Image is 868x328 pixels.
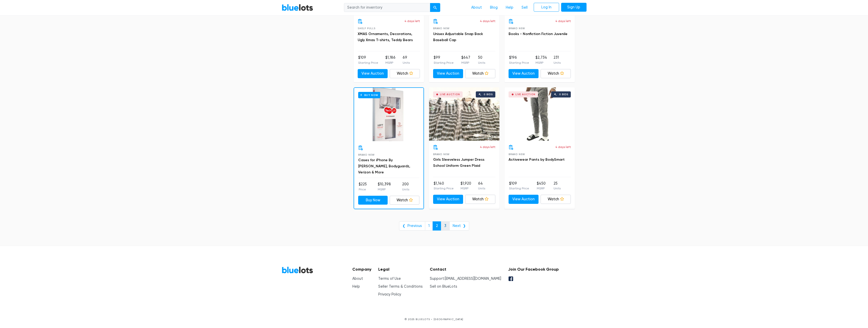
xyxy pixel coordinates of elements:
[390,196,419,205] a: Watch
[282,317,587,321] p: © 2025 BLUELOTS • [GEOGRAPHIC_DATA]
[535,60,547,65] p: MSRP
[554,55,561,65] li: 231
[378,292,401,297] a: Privacy Policy
[534,3,559,12] a: Log In
[441,221,450,231] a: 3
[509,181,529,191] li: $109
[430,267,501,272] h5: Contact
[555,19,571,23] p: 4 days left
[282,266,313,274] a: BlueLots
[478,60,485,65] p: Units
[429,87,499,141] a: Live Auction 0 bids
[434,60,454,65] p: Starting Price
[509,195,539,204] a: View Auction
[509,27,525,30] span: Brand New
[537,186,546,191] p: MSRP
[358,69,388,78] a: View Auction
[403,60,410,65] p: Units
[509,32,567,36] a: Books - Nonfiction Fiction Juvenile
[554,60,561,65] p: Units
[434,55,454,65] li: $99
[358,27,375,30] span: Shelf Pulls
[359,187,367,192] p: Price
[486,3,502,12] a: Blog
[509,55,529,65] li: $196
[433,32,483,42] a: Unisex Adjustable Snap Back Baseball Cap
[425,221,433,231] a: 1
[478,186,485,191] p: Units
[535,55,547,65] li: $2,734
[465,69,495,78] a: Watch
[385,60,396,65] p: MSRP
[433,69,463,78] a: View Auction
[358,55,378,65] li: $109
[378,284,423,289] a: Seller Terms & Conditions
[385,55,396,65] li: $1,186
[434,186,454,191] p: Starting Price
[430,284,457,289] a: Sell on BlueLots
[354,88,423,141] a: Buy Now
[504,87,575,141] a: Live Auction 0 bids
[559,93,568,96] div: 0 bids
[541,195,571,204] a: Watch
[433,157,484,168] a: Girls Sleeveless Jumper Dress School Uniform Green Plaid
[561,3,587,12] a: Sign Up
[352,267,371,272] h5: Company
[433,153,450,156] span: Brand New
[480,145,495,149] p: 4 days left
[358,60,378,65] p: Starting Price
[378,276,401,281] a: Terms of Use
[434,181,454,191] li: $1,140
[352,276,363,281] a: About
[541,69,571,78] a: Watch
[402,182,409,192] li: 200
[517,3,532,12] a: Sell
[378,187,391,192] p: MSRP
[461,186,471,191] p: MSRP
[478,181,485,191] li: 64
[461,55,470,65] li: $647
[509,157,565,162] a: Activewear Pants by BodySmart
[508,267,559,272] h5: Join Our Facebook Group
[461,60,470,65] p: MSRP
[282,4,313,11] a: BlueLots
[440,93,460,96] div: Live Auction
[378,182,391,192] li: $10,398
[445,276,501,281] a: [EMAIL_ADDRESS][DOMAIN_NAME]
[537,181,546,191] li: $450
[358,32,413,42] a: XMAS Ornaments, Decorations, Ugly Xmas T-shirts, Teddy Bears
[467,3,486,12] a: About
[430,276,501,282] li: Support:
[358,158,410,174] a: Cases for iPhone By [PERSON_NAME], Bodyguardz, Verizon & More
[344,3,430,12] input: Search for inventory
[484,93,493,96] div: 0 bids
[478,55,485,65] li: 50
[554,181,561,191] li: 25
[502,3,517,12] a: Help
[358,196,388,205] a: Buy Now
[509,153,525,156] span: Brand New
[359,182,367,192] li: $225
[433,221,441,231] a: 2
[403,55,410,65] li: 69
[352,284,360,289] a: Help
[449,221,469,231] a: Next ❯
[480,19,495,23] p: 4 days left
[399,221,425,231] a: ❮ Previous
[378,267,423,272] h5: Legal
[509,60,529,65] p: Starting Price
[390,69,420,78] a: Watch
[509,186,529,191] p: Starting Price
[509,69,539,78] a: View Auction
[555,145,571,149] p: 4 days left
[402,187,409,192] p: Units
[433,195,463,204] a: View Auction
[554,186,561,191] p: Units
[358,92,380,98] h6: Buy Now
[358,153,375,156] span: Brand New
[515,93,535,96] div: Live Auction
[433,27,450,30] span: Brand New
[461,181,471,191] li: $1,920
[404,19,420,23] p: 4 days left
[465,195,495,204] a: Watch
